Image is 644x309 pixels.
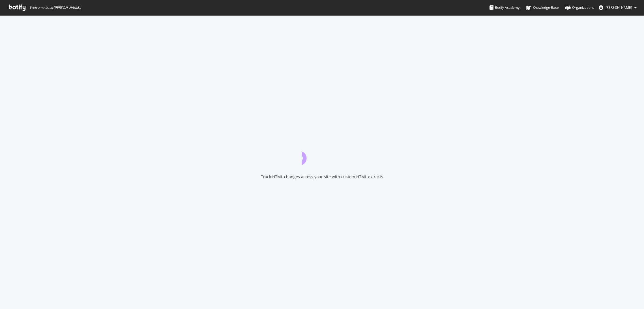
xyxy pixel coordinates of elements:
div: Track HTML changes across your site with custom HTML extracts [261,174,383,180]
span: Welcome back, [PERSON_NAME] ! [30,5,81,10]
div: Knowledge Base [526,5,559,10]
div: Organizations [565,5,594,10]
span: Robin Baron [606,5,632,10]
button: [PERSON_NAME] [594,3,641,12]
div: Botify Academy [490,5,520,10]
div: animation [302,145,342,165]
